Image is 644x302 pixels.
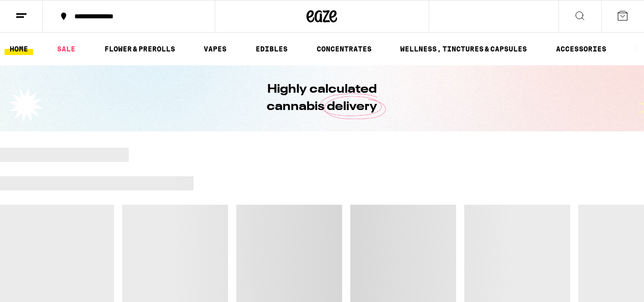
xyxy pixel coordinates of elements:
a: VAPES [199,43,232,55]
iframe: Opens a widget where you can find more information [579,271,634,297]
a: FLOWER & PREROLLS [99,43,180,55]
a: HOME [5,43,33,55]
h1: Highly calculated cannabis delivery [238,81,406,116]
a: SALE [52,43,80,55]
a: WELLNESS, TINCTURES & CAPSULES [395,43,532,55]
a: ACCESSORIES [551,43,611,55]
a: EDIBLES [250,43,293,55]
a: CONCENTRATES [312,43,377,55]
